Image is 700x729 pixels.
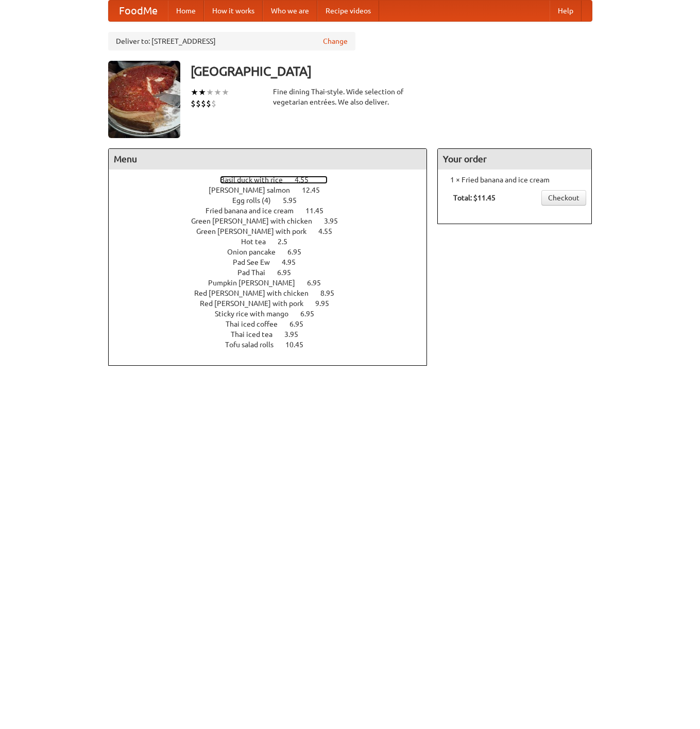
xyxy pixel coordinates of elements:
span: 11.45 [305,207,334,215]
li: ★ [221,87,229,98]
span: 2.5 [278,238,298,246]
a: Red [PERSON_NAME] with chicken 8.95 [194,289,353,297]
span: Pad See Ew [233,258,280,266]
a: Fried banana and ice cream 11.45 [206,207,343,215]
a: Tofu salad rolls 10.45 [225,341,322,349]
li: $ [191,98,196,109]
a: How it works [204,1,263,21]
span: 6.95 [287,248,312,256]
span: 6.95 [289,320,314,328]
li: $ [196,98,201,109]
a: Change [323,36,348,46]
li: $ [201,98,206,109]
h4: Your order [438,149,591,169]
b: Total: $11.45 [453,194,496,202]
li: ★ [206,87,214,98]
div: Fine dining Thai-style. Wide selection of vegetarian entrées. We also deliver. [273,87,428,107]
span: Thai iced coffee [226,320,288,328]
a: Sticky rice with mango 6.95 [215,310,333,318]
span: 3.95 [284,330,309,338]
li: ★ [191,87,198,98]
a: Recipe videos [317,1,379,21]
span: 5.95 [283,196,307,205]
span: 4.55 [318,227,343,235]
span: 4.55 [295,176,319,184]
li: $ [206,98,211,109]
span: Green [PERSON_NAME] with chicken [191,217,322,225]
a: Basil duck with rice 4.55 [220,176,328,184]
a: Help [550,1,582,21]
span: Egg rolls (4) [232,196,281,205]
span: 8.95 [320,289,345,297]
img: angular.jpg [108,61,180,138]
span: Pad Thai [237,268,276,277]
span: 10.45 [285,341,314,349]
span: Fried banana and ice cream [206,207,304,215]
span: Pumpkin [PERSON_NAME] [208,279,305,287]
span: Red [PERSON_NAME] with pork [200,299,314,308]
a: Who we are [263,1,317,21]
a: Thai iced coffee 6.95 [226,320,322,328]
span: 6.95 [300,310,325,318]
a: Green [PERSON_NAME] with chicken 3.95 [191,217,357,225]
li: $ [211,98,216,109]
a: Pumpkin [PERSON_NAME] 6.95 [208,279,340,287]
span: 4.95 [282,258,306,266]
li: 1 × Fried banana and ice cream [443,175,586,185]
span: Sticky rice with mango [215,310,299,318]
a: Hot tea 2.5 [241,238,306,246]
span: Thai iced tea [231,330,283,338]
a: Egg rolls (4) 5.95 [232,196,316,205]
span: 3.95 [324,217,348,225]
a: Green [PERSON_NAME] with pork 4.55 [196,227,351,235]
li: ★ [214,87,221,98]
span: 9.95 [315,299,339,308]
a: Pad Thai 6.95 [237,268,310,277]
a: Pad See Ew 4.95 [233,258,315,266]
a: Home [168,1,204,21]
span: Red [PERSON_NAME] with chicken [194,289,319,297]
span: 12.45 [302,186,330,194]
span: Onion pancake [227,248,286,256]
h4: Menu [109,149,427,169]
h3: [GEOGRAPHIC_DATA] [191,61,592,81]
span: Hot tea [241,238,276,246]
div: Deliver to: [STREET_ADDRESS] [108,32,355,50]
li: ★ [198,87,206,98]
a: [PERSON_NAME] salmon 12.45 [209,186,339,194]
a: Red [PERSON_NAME] with pork 9.95 [200,299,348,308]
a: FoodMe [109,1,168,21]
span: Green [PERSON_NAME] with pork [196,227,317,235]
span: Tofu salad rolls [225,341,284,349]
span: [PERSON_NAME] salmon [209,186,300,194]
a: Checkout [541,190,586,206]
span: Basil duck with rice [220,176,293,184]
a: Thai iced tea 3.95 [231,330,317,338]
a: Onion pancake 6.95 [227,248,320,256]
span: 6.95 [277,268,301,277]
span: 6.95 [307,279,331,287]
